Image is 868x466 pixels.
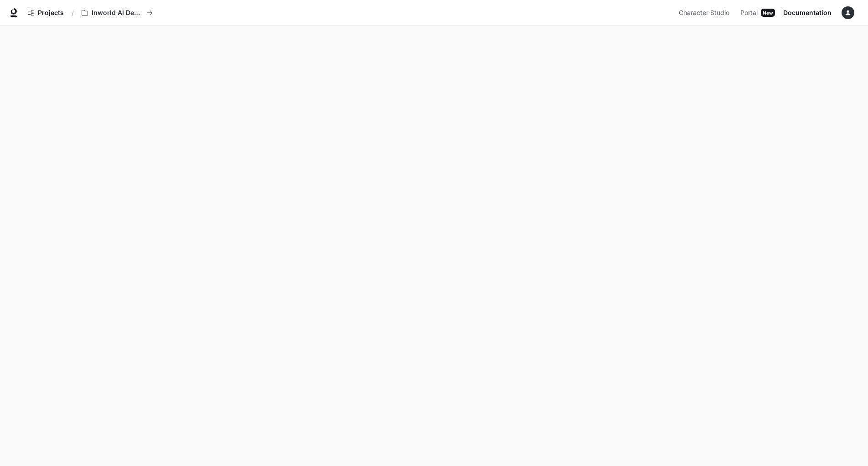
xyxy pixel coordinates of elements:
span: Character Studio [679,7,729,19]
a: Documentation [780,4,835,22]
a: Go to projects [24,4,68,22]
div: / [68,8,77,18]
a: PortalNew [737,4,779,22]
div: New [761,9,775,17]
span: Projects [38,9,64,17]
span: Documentation [783,7,832,19]
button: All workspaces [77,4,157,22]
p: Inworld AI Demos [92,9,143,17]
a: Character Studio [675,4,736,22]
span: Portal [740,7,758,19]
